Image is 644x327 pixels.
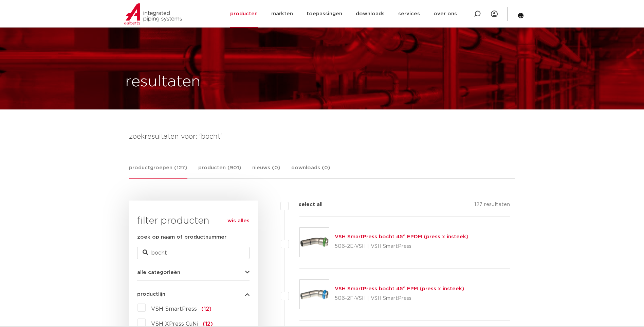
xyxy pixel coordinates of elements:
[291,164,330,178] a: downloads (0)
[335,241,468,252] p: 506-2E-VSH | VSH SmartPress
[137,292,165,297] span: productlijn
[129,164,187,179] a: productgroepen (127)
[203,321,213,327] span: (12)
[137,270,180,275] span: alle categorieën
[137,270,250,275] button: alle categorieën
[300,228,329,257] img: Thumbnail for VSH SmartPress bocht 45° EPDM (press x insteek)
[151,306,197,312] span: VSH SmartPress
[289,201,323,209] label: select all
[137,214,250,228] h3: filter producten
[137,233,226,241] label: zoek op naam of productnummer
[300,280,329,309] img: Thumbnail for VSH SmartPress bocht 45° FPM (press x insteek)
[335,286,464,291] a: VSH SmartPress bocht 45° FPM (press x insteek)
[227,217,250,225] a: wis alles
[335,234,468,239] a: VSH SmartPress bocht 45° EPDM (press x insteek)
[198,164,241,178] a: producten (901)
[137,247,250,259] input: zoeken
[129,131,515,142] h4: zoekresultaten voor: 'bocht'
[252,164,280,178] a: nieuws (0)
[201,306,211,312] span: (12)
[474,201,510,211] p: 127 resultaten
[151,321,198,327] span: VSH XPress CuNi
[335,293,464,304] p: 506-2F-VSH | VSH SmartPress
[137,292,250,297] button: productlijn
[125,71,201,93] h1: resultaten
